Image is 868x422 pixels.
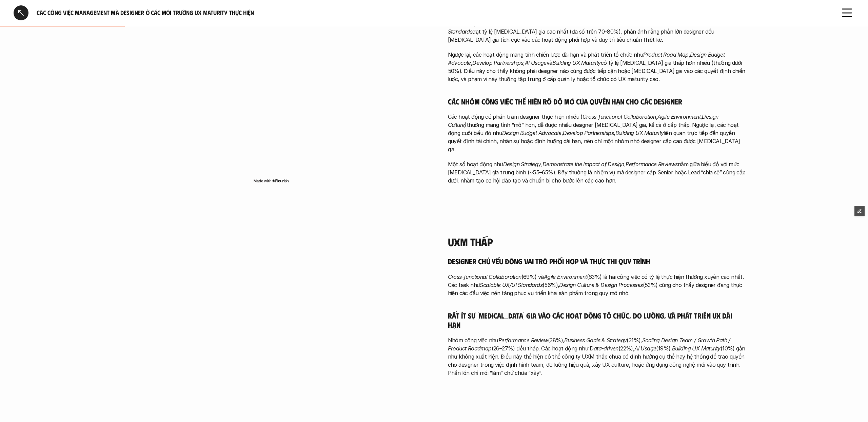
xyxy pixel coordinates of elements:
[502,130,561,136] em: Design Budget Advocate
[583,113,656,120] em: Cross-functional Collaboration
[490,20,563,27] em: Cross-functional Collaboration
[503,161,541,168] em: Design Strategy
[448,273,521,280] em: Cross-functional Collaboration
[448,256,746,266] h5: Designer chủ yếu đóng vai trò phối hợp và thực thi quy trình
[448,336,746,377] p: Nhóm công việc như (38%), (31%), (26–27%) đều thấp. Các hoạt động như D (22%), (19%), (10%) gần n...
[448,113,746,153] p: Các hoạt động có phần trăm designer thực hiện nhiều ( , , thường mang tính “mở” hơn, dễ được nhiề...
[559,282,643,288] em: Design Culture & Design Processes
[672,345,721,352] em: Building UX Maturity
[448,97,746,106] h5: Các nhóm công việc thể hiện rõ độ mở của quyền hạn cho các designer
[601,20,644,27] em: Agile Environment
[634,345,656,352] em: AI Usage
[498,337,548,344] em: Performance Review
[448,19,746,44] p: Các đầu việc như , , , và đạt tỷ lệ [MEDICAL_DATA] gia cao nhất (đa số trên 70–80%), phản ánh rằn...
[657,113,701,120] em: Agile Environment
[37,9,308,17] h6: Các công việc Management mà designer ở các môi trường UX maturity thực hiện
[615,130,664,136] em: Building UX Maturity
[564,337,627,344] em: Business Goals & Strategy
[552,59,601,66] em: Building UX Maturity
[565,20,599,27] em: Design Culture
[542,161,624,168] em: Demonstrate the Impact of Design
[854,206,865,216] button: Edit Framer Content
[594,345,618,352] em: ata-driven
[448,337,732,352] em: Scaling Design Team / Growth Path / Product Roadmap
[563,130,614,136] em: Develop Partnerships
[472,59,523,66] em: Develop Partnerships
[626,161,678,168] em: Performance Reviews
[544,273,587,280] em: Agile Environment
[525,59,547,66] em: AI Usage
[448,235,746,248] h4: UXM thấp
[448,311,746,329] h5: Rất ít sự [MEDICAL_DATA] gia vào các hoạt động tổ chức, đo lường, và phát triển UX dài hạn
[448,51,726,66] em: Design Budget Advocate
[448,51,746,83] p: Ngược lại, các hoạt động mang tính chiến lược dài hạn và phát triển tổ chức như , , , và có tỷ lệ...
[646,20,684,27] em: Lead Innovation
[480,282,542,288] em: Scalable UX/UI Standards
[448,273,746,297] p: (69%) và (63%) là hai công việc có tỷ lệ thực hiện thường xuyên cao nhất. Các task như (56%), (53...
[448,20,728,35] em: Scalable UX/UI Standards
[643,51,688,58] em: Product Road Map
[448,160,746,185] p: Một số hoạt động như , , nằm giữa biểu đồ với mức [MEDICAL_DATA] gia trung bình (~55–65%). Đây th...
